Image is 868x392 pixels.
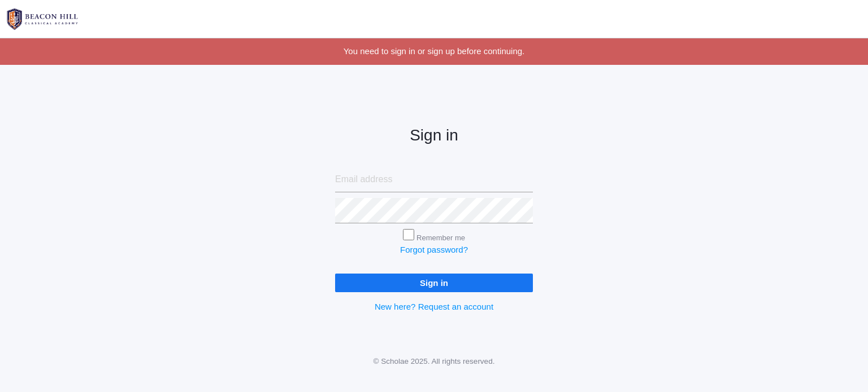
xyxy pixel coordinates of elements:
[416,234,465,242] label: Remember me
[375,302,493,311] a: New here? Request an account
[335,127,533,144] h2: Sign in
[400,245,468,254] a: Forgot password?
[335,167,533,192] input: Email address
[335,274,533,292] input: Sign in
